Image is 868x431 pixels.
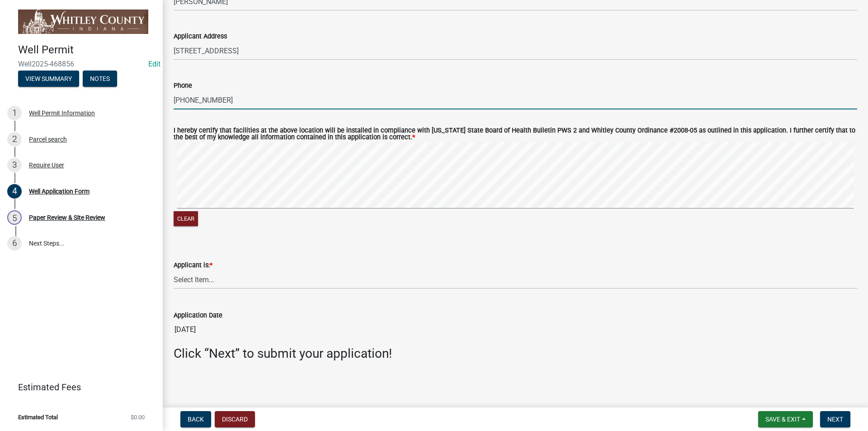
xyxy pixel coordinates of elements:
[29,162,64,168] div: Require User
[215,411,255,427] button: Discard
[758,411,813,427] button: Save & Exit
[7,158,22,172] div: 3
[18,9,148,34] img: Whitley County, Indiana
[7,378,148,396] a: Estimated Fees
[7,132,22,147] div: 2
[18,60,145,68] span: Well2025-468856
[7,184,22,199] div: 4
[18,43,156,57] h4: Well Permit
[180,411,211,427] button: Back
[83,76,117,83] wm-modal-confirm: Notes
[174,211,198,226] button: Clear
[820,411,850,427] button: Next
[148,60,160,68] a: Edit
[83,71,117,87] button: Notes
[18,414,58,420] span: Estimated Total
[174,313,222,319] label: Application Date
[174,83,192,89] label: Phone
[827,416,843,423] span: Next
[765,416,800,423] span: Save & Exit
[7,210,22,225] div: 5
[29,136,67,142] div: Parcel search
[29,188,90,194] div: Well Application Form
[174,346,857,361] h3: Click “Next” to submit your application!
[29,214,105,221] div: Paper Review & Site Review
[188,416,204,423] span: Back
[18,71,79,87] button: View Summary
[174,33,227,40] label: Applicant Address
[18,76,79,83] wm-modal-confirm: Summary
[174,262,212,269] label: Applicant is:
[174,128,857,141] label: I hereby certify that facilities at the above location will be installed in compliance with [US_S...
[7,236,22,251] div: 6
[7,106,22,120] div: 1
[131,414,145,420] span: $0.00
[148,60,160,68] wm-modal-confirm: Edit Application Number
[29,110,95,116] div: Well Permit Information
